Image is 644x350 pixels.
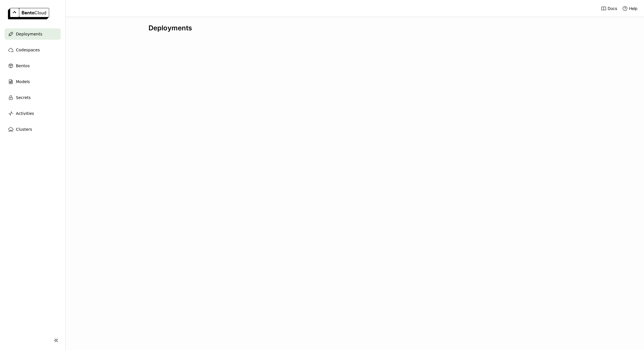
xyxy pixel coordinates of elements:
[629,6,637,11] span: Help
[149,24,561,32] div: Deployments
[16,110,34,117] span: Activities
[16,78,30,85] span: Models
[16,126,32,133] span: Clusters
[8,8,49,19] img: logo
[16,62,30,69] span: Bentos
[608,6,617,11] span: Docs
[5,76,61,87] a: Models
[16,47,40,53] span: Codespaces
[5,92,61,103] a: Secrets
[5,108,61,119] a: Activities
[5,124,61,135] a: Clusters
[622,6,637,11] div: Help
[16,94,31,101] span: Secrets
[16,31,42,37] span: Deployments
[601,6,617,11] a: Docs
[5,60,61,71] a: Bentos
